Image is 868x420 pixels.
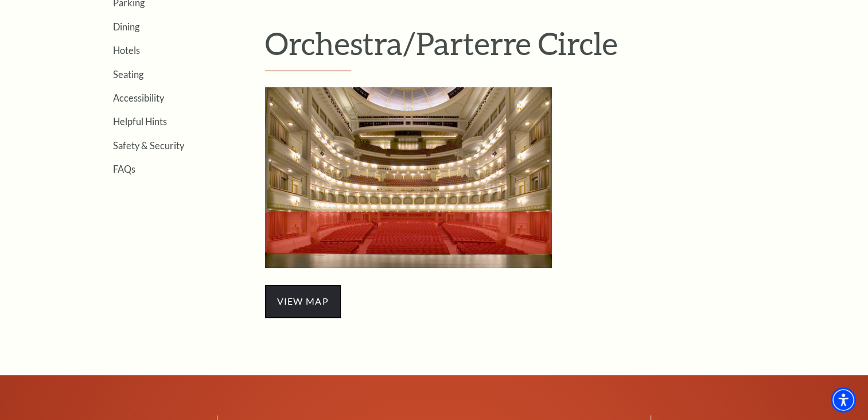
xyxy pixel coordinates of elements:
a: Seating [113,69,143,80]
a: Orchestra/Parterre Circle Seating Map - open in a new tab [265,170,552,183]
img: Orchestra/Parterre Circle Seating Map [265,87,552,268]
a: Accessibility [113,92,164,103]
a: Helpful Hints [113,116,167,127]
a: Dining [113,21,139,32]
a: FAQs [113,164,135,174]
span: view map [265,285,341,317]
h1: Orchestra/Parterre Circle [265,25,790,72]
a: view map - open in a new tab [265,294,341,307]
a: Safety & Security [113,140,184,151]
div: Accessibility Menu [831,387,856,413]
a: Hotels [113,45,140,56]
